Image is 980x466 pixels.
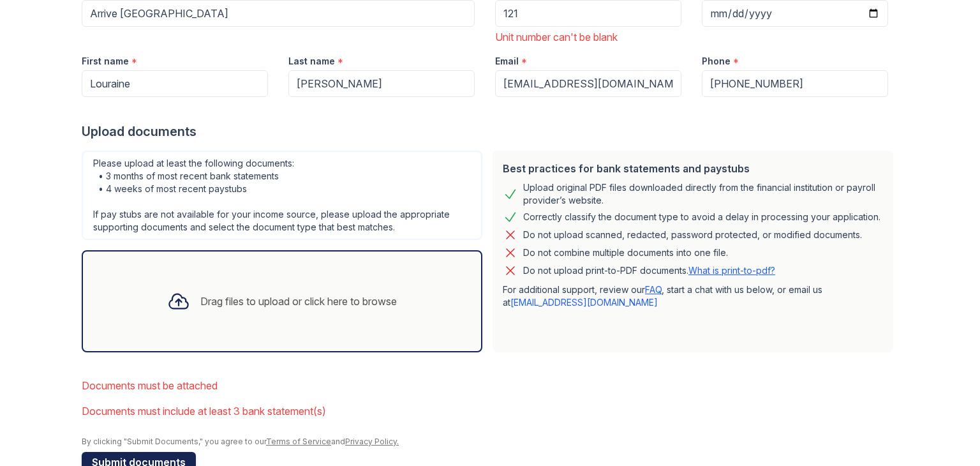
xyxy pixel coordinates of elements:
[523,264,775,277] p: Do not upload print-to-PDF documents.
[345,437,399,446] a: Privacy Policy.
[82,123,898,140] div: Upload documents
[645,284,662,295] a: FAQ
[82,437,898,447] div: By clicking "Submit Documents," you agree to our and
[200,294,397,309] div: Drag files to upload or click here to browse
[523,227,862,243] div: Do not upload scanned, redacted, password protected, or modified documents.
[503,283,883,309] p: For additional support, review our , start a chat with us below, or email us at
[495,55,519,68] label: Email
[523,245,728,260] div: Do not combine multiple documents into one file.
[523,209,880,225] div: Correctly classify the document type to avoid a delay in processing your application.
[503,161,883,176] div: Best practices for bank statements and paystubs
[82,151,482,240] div: Please upload at least the following documents: • 3 months of most recent bank statements • 4 wee...
[82,398,898,424] li: Documents must include at least 3 bank statement(s)
[288,55,335,68] label: Last name
[82,55,129,68] label: First name
[523,181,883,207] div: Upload original PDF files downloaded directly from the financial institution or payroll provider’...
[688,265,775,276] a: What is print-to-pdf?
[702,55,731,68] label: Phone
[495,29,681,45] div: Unit number can't be blank
[266,437,331,446] a: Terms of Service
[510,297,658,308] a: [EMAIL_ADDRESS][DOMAIN_NAME]
[82,373,898,398] li: Documents must be attached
